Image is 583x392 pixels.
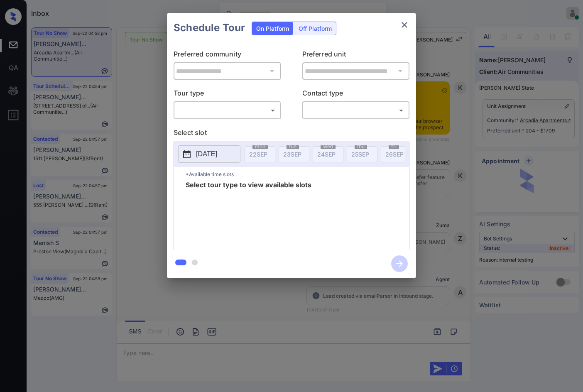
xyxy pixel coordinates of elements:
h2: Schedule Tour [167,13,252,42]
div: Off Platform [294,22,336,35]
button: close [396,17,413,33]
div: On Platform [252,22,293,35]
p: Contact type [302,88,410,101]
p: Preferred unit [302,49,410,62]
p: *Available time slots [186,167,409,181]
p: Preferred community [174,49,281,62]
p: [DATE] [196,149,217,159]
p: Select slot [174,127,409,141]
button: [DATE] [178,145,240,163]
p: Tour type [174,88,281,101]
span: Select tour type to view available slots [186,181,311,248]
